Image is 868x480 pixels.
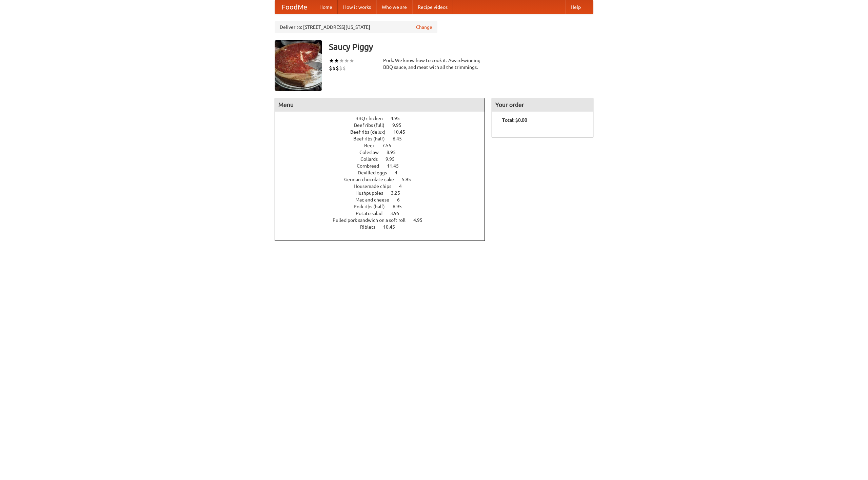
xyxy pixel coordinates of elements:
li: ★ [339,57,344,64]
div: Pork. We know how to cook it. Award-winning BBQ sauce, and meat with all the trimmings. [383,57,485,71]
a: Beer 7.55 [364,143,404,148]
a: FoodMe [275,0,314,14]
span: Housemade chips [354,184,398,189]
a: German chocolate cake 5.95 [344,177,423,182]
span: 11.45 [387,163,406,169]
h4: Your order [492,98,593,112]
span: Devilled eggs [358,170,394,175]
a: Coleslaw 8.95 [359,150,408,155]
li: $ [332,64,336,72]
a: Mac and cheese 6 [355,197,412,203]
a: Pork ribs (half) 6.95 [354,204,414,209]
span: 6.95 [393,204,409,209]
span: Cornbread [357,163,386,169]
a: Home [314,0,338,14]
a: Riblets 10.45 [360,224,408,230]
h4: Menu [275,98,485,112]
a: Potato salad 3.95 [356,211,412,216]
span: 6.45 [393,136,409,141]
h3: Saucy Piggy [329,40,593,54]
span: Beef ribs (full) [354,122,391,128]
span: Hushpuppies [355,190,390,196]
li: $ [342,64,346,72]
li: ★ [334,57,339,64]
span: Beef ribs (half) [353,136,392,141]
span: 10.45 [383,224,402,230]
li: ★ [349,57,354,64]
span: Coleslaw [359,150,386,155]
a: Help [565,0,586,14]
img: angular.jpg [275,40,322,91]
li: ★ [329,57,334,64]
a: Cornbread 11.45 [357,163,411,169]
a: Pulled pork sandwich on a soft roll 4.95 [333,217,435,223]
span: 8.95 [387,150,402,155]
a: Devilled eggs 4 [358,170,410,175]
span: Collards [360,156,384,162]
a: Who we are [376,0,412,14]
span: 9.95 [392,122,408,128]
a: How it works [338,0,376,14]
span: Beef ribs (delux) [350,129,392,135]
a: Collards 9.95 [360,156,407,162]
span: 4 [399,184,409,189]
a: BBQ chicken 4.95 [355,116,412,121]
span: 10.45 [393,129,412,135]
li: $ [329,64,332,72]
span: 4 [395,170,404,175]
span: 6 [397,197,407,203]
li: ★ [344,57,349,64]
span: Pork ribs (half) [354,204,392,209]
span: Beer [364,143,381,148]
li: $ [339,64,342,72]
span: 4.95 [391,116,407,121]
div: Deliver to: [STREET_ADDRESS][US_STATE] [275,21,437,33]
a: Beef ribs (half) 6.45 [353,136,414,141]
span: Mac and cheese [355,197,396,203]
span: 5.95 [402,177,418,182]
span: Riblets [360,224,382,230]
span: Potato salad [356,211,389,216]
span: Pulled pork sandwich on a soft roll [333,217,412,223]
a: Recipe videos [412,0,453,14]
span: 3.95 [390,211,406,216]
span: 4.95 [413,217,429,223]
b: Total: $0.00 [502,117,527,123]
span: 3.25 [391,190,407,196]
span: BBQ chicken [355,116,390,121]
span: German chocolate cake [344,177,401,182]
li: $ [336,64,339,72]
a: Housemade chips 4 [354,184,414,189]
span: 9.95 [386,156,401,162]
a: Change [416,24,432,31]
a: Hushpuppies 3.25 [355,190,413,196]
a: Beef ribs (full) 9.95 [354,122,414,128]
a: Beef ribs (delux) 10.45 [350,129,418,135]
span: 7.55 [382,143,398,148]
